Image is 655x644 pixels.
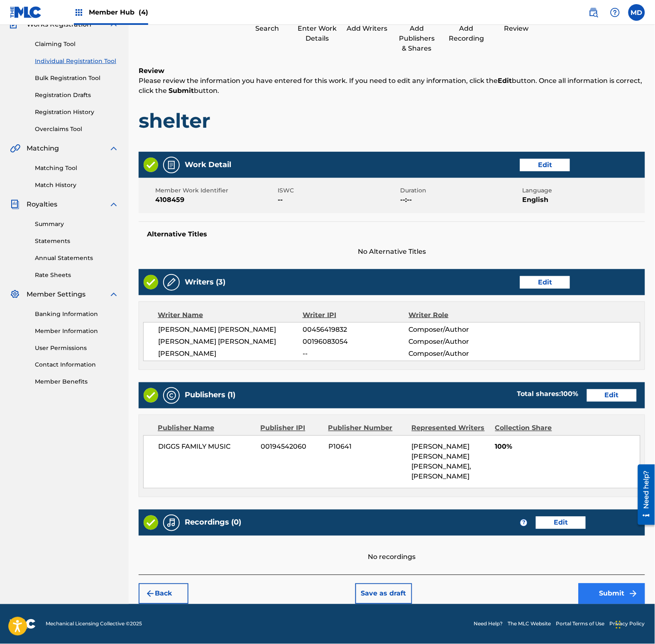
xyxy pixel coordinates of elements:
span: 00194542060 [261,442,322,452]
div: Drag [616,612,621,637]
strong: Submit [169,87,194,95]
span: Language [523,186,643,195]
img: logo [10,619,36,629]
span: Member Settings [27,289,86,299]
img: search [589,7,599,17]
button: Back [139,583,188,604]
a: Registration History [35,108,119,117]
img: Member Settings [10,289,20,299]
span: 100 % [561,390,579,398]
a: Public Search [585,4,602,21]
div: Total shares: [517,389,579,399]
div: No recordings [139,536,645,562]
button: Edit [520,276,570,289]
button: Save as draft [355,583,412,604]
button: Edit [587,389,637,402]
div: Add Publishers & Shares [396,24,437,53]
h5: Writers (3) [185,277,225,287]
div: Publisher IPI [261,423,322,433]
a: Overclaims Tool [35,125,119,134]
h5: Work Detail [185,160,231,170]
span: Composer/Author [409,325,505,335]
span: Matching [27,143,59,153]
img: Matching [10,143,20,153]
span: 4108459 [155,195,276,205]
a: Summary [35,220,119,228]
div: Add Recording [446,24,487,44]
h5: Alternative Titles [147,230,637,238]
img: Work Detail [166,160,176,170]
img: Valid [144,158,158,172]
span: [PERSON_NAME] [PERSON_NAME] [158,325,303,335]
span: [PERSON_NAME] [PERSON_NAME] [PERSON_NAME], [PERSON_NAME] [412,443,472,481]
a: Contact Information [35,361,119,369]
span: 00196083054 [303,337,408,347]
div: Represented Writers [412,423,489,433]
p: Please review the information you have entered for this work. If you need to edit any information... [139,76,645,96]
div: Collection Share [495,423,567,433]
img: Top Rightsholders [74,7,84,17]
span: English [523,195,643,205]
button: Edit [536,517,586,529]
span: Royalties [27,199,57,209]
div: Add Writers [346,24,388,34]
img: Royalties [10,199,20,209]
span: No Alternative Titles [139,247,645,257]
a: Rate Sheets [35,271,119,279]
span: DIGGS FAMILY MUSIC [158,442,254,452]
a: Need Help? [474,620,503,628]
span: Composer/Author [409,337,505,347]
span: Duration [400,186,521,195]
h6: Review [139,66,645,76]
div: Help [607,4,623,21]
span: 00456419832 [303,325,408,335]
div: Publisher Number [328,423,406,433]
span: ISWC [278,186,398,195]
div: Search [247,24,288,34]
span: (4) [139,8,148,16]
a: Matching Tool [35,164,119,173]
a: Match History [35,181,119,190]
div: Writer Role [409,310,506,320]
span: [PERSON_NAME] [158,349,303,359]
button: Edit [520,159,570,171]
div: User Menu [628,4,645,21]
a: Statements [35,237,119,245]
span: Composer/Author [409,349,505,359]
div: Writer Name [158,310,303,320]
button: Submit [579,583,645,604]
img: Writers [166,277,176,287]
span: --:-- [400,195,521,205]
a: Registration Drafts [35,91,119,100]
a: Claiming Tool [35,40,119,49]
span: P10641 [328,442,406,452]
a: Portal Terms of Use [556,620,605,628]
span: Mechanical Licensing Collective © 2025 [46,620,142,628]
img: Publishers [166,391,176,401]
div: Writer IPI [303,310,409,320]
img: expand [109,289,119,299]
span: Member Hub [89,7,148,17]
iframe: Chat Widget [613,604,655,644]
img: Recordings [166,518,176,528]
a: Individual Registration Tool [35,57,119,66]
a: Member Information [35,327,119,335]
span: [PERSON_NAME] [PERSON_NAME] [158,337,303,347]
a: The MLC Website [508,620,551,628]
div: Enter Work Details [296,24,338,44]
span: -- [278,195,398,205]
img: Valid [144,515,158,530]
strong: Edit [498,77,512,85]
h5: Recordings (0) [185,518,241,527]
a: Bulk Registration Tool [35,74,119,83]
img: MLC Logo [10,6,42,18]
span: -- [303,349,408,359]
span: 100% [495,442,640,452]
a: Privacy Policy [610,620,645,628]
img: Valid [144,275,158,289]
div: Review [496,24,537,34]
iframe: Resource Center [632,462,655,528]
